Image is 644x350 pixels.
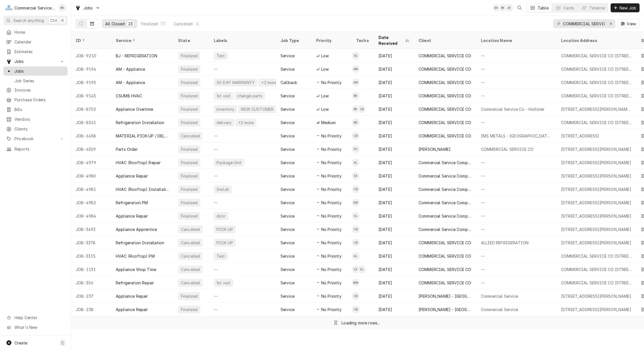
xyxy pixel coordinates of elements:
div: — [209,62,276,76]
span: Reports [14,146,65,152]
div: CB [352,185,360,193]
div: [DATE] [374,49,414,62]
a: Estimates [3,47,68,56]
div: Priority [316,38,346,43]
div: JOB-4984 [71,209,111,223]
div: JOB-4982 [71,196,111,209]
button: View [618,19,640,28]
div: Brian Key's Avatar [352,92,360,100]
div: Refrigeration Installation [116,240,164,246]
div: Service [281,120,294,125]
div: AL [352,159,360,166]
div: Service [281,267,294,272]
div: COMMERCIAL SERVICE CO [419,106,471,112]
div: JOB-8561 [71,116,111,129]
div: Appliance Apprentice [116,226,157,232]
div: AM [352,65,360,73]
span: Jobs [83,5,93,11]
a: Home [3,28,68,37]
div: Jeanne Key's Avatar [505,4,513,12]
div: Cancelled [180,133,200,139]
div: +2 more [238,120,254,125]
div: PICK-UP [216,240,233,246]
div: [DATE] [374,196,414,209]
div: Date Received [378,34,404,46]
div: — [476,89,557,102]
div: AL [352,252,360,260]
div: Refrigeration PM [116,200,148,206]
button: Open search [515,3,524,12]
div: Appliance Overtime [116,106,153,112]
div: — [209,263,276,276]
div: PICK-UP [216,226,233,232]
div: [DATE] [374,183,414,196]
div: COMMERCIAL SERVICE CO [419,53,471,59]
div: Cancelled [180,267,200,272]
div: Cards [563,5,574,11]
div: Mark Mottau's Avatar [352,279,360,287]
div: [DATE] [374,76,414,89]
div: Commercial Service Company [419,186,472,192]
div: State [178,38,205,43]
div: BJ [352,52,360,60]
span: Low [321,53,329,59]
div: Commercial Service Company [419,226,472,232]
div: Brian Key's Avatar [493,4,500,12]
div: JOB-3378 [71,236,111,249]
div: HVAC (Rooftop) Installation [116,186,169,192]
div: MM [352,279,360,287]
a: Purchase Orders [3,95,68,104]
span: No Priority [321,160,341,166]
div: Finalized [180,120,198,125]
span: Medium [321,120,336,125]
div: AM - Appliance [116,80,145,85]
div: BK [352,92,360,100]
div: delivery [216,120,232,125]
div: [DATE] [374,263,414,276]
div: change parts [237,93,263,99]
a: Bills [3,105,68,114]
div: COMMERCIAL SERVICE CO [STREET_ADDRESS][PERSON_NAME] [561,66,632,72]
div: Test [216,53,226,59]
div: — [476,196,557,209]
div: Table [538,5,549,11]
div: [DATE] [374,129,414,142]
div: Brandon Johnson's Avatar [352,52,360,60]
div: COMMERCIAL SERVICE CO [419,120,471,125]
div: Cancelled [180,253,200,259]
span: Vendors [14,116,65,122]
div: JK [505,4,513,12]
div: COMMERCIAL SERVICE CO [419,93,471,99]
div: Commercial Service Co. [14,5,55,11]
div: — [209,142,276,156]
div: Client [419,38,471,43]
div: COMMERCIAL SERVICE CO [419,66,471,72]
div: AM - Appliance [116,66,145,72]
div: 23 [128,21,133,27]
div: Callback [281,80,297,85]
span: No Priority [321,267,341,272]
div: HVAC (Rooftop) Repair [116,160,161,166]
div: — [476,169,557,183]
span: No Priority [321,80,341,85]
div: Appliance Repair [116,213,148,219]
div: Cancelled [174,21,193,27]
div: ALLIED REFRIGERATION [481,240,529,246]
span: Jobs [14,68,65,74]
span: Low [321,93,329,99]
div: Appliance Repair [116,173,148,179]
div: [STREET_ADDRESS][PERSON_NAME] [561,226,631,232]
div: Audie Murphy's Avatar [352,65,360,73]
div: [DATE] [374,156,414,169]
div: COMMERCIAL SERVICE CO [STREET_ADDRESS][PERSON_NAME] [561,80,632,85]
div: Commercial Service Company [419,200,472,206]
div: Finalized [180,173,198,179]
div: Adam Lucero's Avatar [352,252,360,260]
div: All Closed [105,21,125,27]
div: Refrigeration Repair [116,280,154,286]
div: NEW CUSTOMER [240,106,274,112]
span: Pricebook [14,136,56,142]
div: Finalized [180,66,198,72]
div: [STREET_ADDRESS][PERSON_NAME] [561,200,631,206]
div: COMMERCIAL SERVICE CO [419,253,471,259]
